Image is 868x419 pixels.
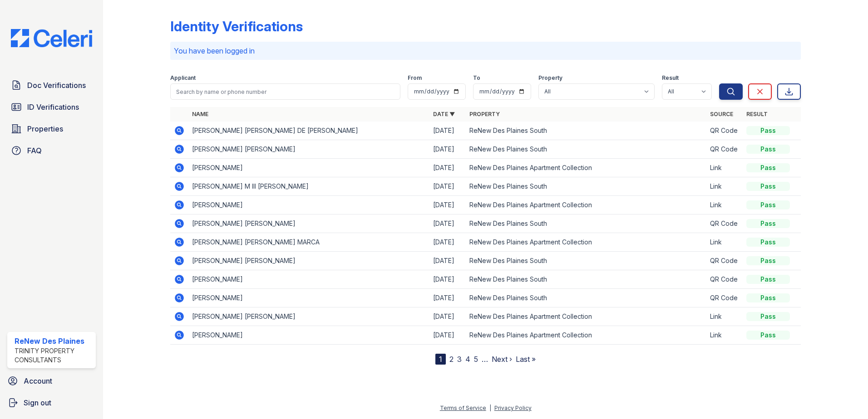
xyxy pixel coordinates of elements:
div: Pass [746,275,790,284]
a: FAQ [7,141,96,160]
span: Doc Verifications [27,80,86,91]
td: ReNew Des Plaines Apartment Collection [466,326,707,345]
a: 2 [449,355,454,364]
a: 4 [465,355,470,364]
td: [DATE] [429,233,466,252]
a: ID Verifications [7,98,96,116]
td: [PERSON_NAME] [PERSON_NAME] [188,252,429,270]
td: [DATE] [429,289,466,307]
div: Pass [746,331,790,340]
td: QR Code [706,140,743,159]
td: [DATE] [429,159,466,177]
td: ReNew Des Plaines South [466,270,707,289]
label: Result [662,74,679,82]
a: Sign out [4,394,99,412]
td: [DATE] [429,307,466,326]
td: [DATE] [429,270,466,289]
td: [PERSON_NAME] [PERSON_NAME] [188,214,429,233]
a: Property [469,111,500,117]
a: Date ▼ [433,111,455,117]
td: [PERSON_NAME] [188,289,429,307]
a: Properties [7,120,96,138]
td: ReNew Des Plaines South [466,214,707,233]
label: To [473,74,480,82]
td: QR Code [706,270,743,289]
label: Property [538,74,562,82]
td: QR Code [706,252,743,270]
td: [DATE] [429,140,466,159]
td: ReNew Des Plaines Apartment Collection [466,307,707,326]
a: Terms of Service [440,404,486,411]
td: Link [706,159,743,177]
td: ReNew Des Plaines South [466,140,707,159]
td: ReNew Des Plaines South [466,289,707,307]
div: Pass [746,293,790,302]
td: [PERSON_NAME] [PERSON_NAME] MARCA [188,233,429,252]
div: Pass [746,238,790,247]
a: Last » [516,355,536,364]
a: Result [746,111,768,117]
a: Account [4,372,99,390]
td: [PERSON_NAME] [188,159,429,177]
td: [DATE] [429,196,466,214]
span: … [482,354,488,365]
td: [DATE] [429,326,466,345]
span: FAQ [27,145,42,156]
span: Properties [27,123,63,134]
td: [PERSON_NAME] M III [PERSON_NAME] [188,177,429,196]
td: ReNew Des Plaines Apartment Collection [466,159,707,177]
span: Sign out [24,397,51,408]
a: Next › [492,355,512,364]
a: Source [710,111,733,117]
img: CE_Logo_Blue-a8612792a0a2168367f1c8372b55b34899dd931a85d93a1a3d3e32e68fde9ad4.png [4,29,99,47]
td: ReNew Des Plaines South [466,177,707,196]
td: [PERSON_NAME] [188,326,429,345]
td: [DATE] [429,252,466,270]
td: [DATE] [429,177,466,196]
a: Privacy Policy [494,404,532,411]
a: Name [192,111,208,117]
td: QR Code [706,214,743,233]
td: Link [706,196,743,214]
td: [PERSON_NAME] [PERSON_NAME] DE [PERSON_NAME] [188,122,429,140]
a: 3 [457,355,462,364]
td: Link [706,233,743,252]
td: [PERSON_NAME] [PERSON_NAME] [188,307,429,326]
td: QR Code [706,289,743,307]
td: ReNew Des Plaines Apartment Collection [466,196,707,214]
td: ReNew Des Plaines South [466,252,707,270]
div: Pass [746,200,790,209]
td: [PERSON_NAME] [188,270,429,289]
td: QR Code [706,122,743,140]
input: Search by name or phone number [170,83,400,100]
div: Pass [746,145,790,154]
div: Pass [746,163,790,172]
span: ID Verifications [27,102,79,112]
div: Pass [746,219,790,228]
td: Link [706,307,743,326]
p: You have been logged in [174,45,797,56]
a: Doc Verifications [7,76,96,94]
label: Applicant [170,74,196,82]
td: [DATE] [429,122,466,140]
td: [PERSON_NAME] [188,196,429,214]
div: 1 [435,354,446,365]
td: Link [706,326,743,345]
td: ReNew Des Plaines Apartment Collection [466,233,707,252]
div: Pass [746,256,790,265]
div: Pass [746,312,790,321]
td: ReNew Des Plaines South [466,122,707,140]
div: Pass [746,126,790,135]
td: [DATE] [429,214,466,233]
div: ReNew Des Plaines [15,336,92,346]
div: Identity Verifications [170,18,303,34]
div: | [489,404,491,411]
span: Account [24,375,52,386]
div: Trinity Property Consultants [15,346,92,365]
td: [PERSON_NAME] [PERSON_NAME] [188,140,429,159]
td: Link [706,177,743,196]
label: From [408,74,422,82]
div: Pass [746,182,790,191]
a: 5 [474,355,478,364]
